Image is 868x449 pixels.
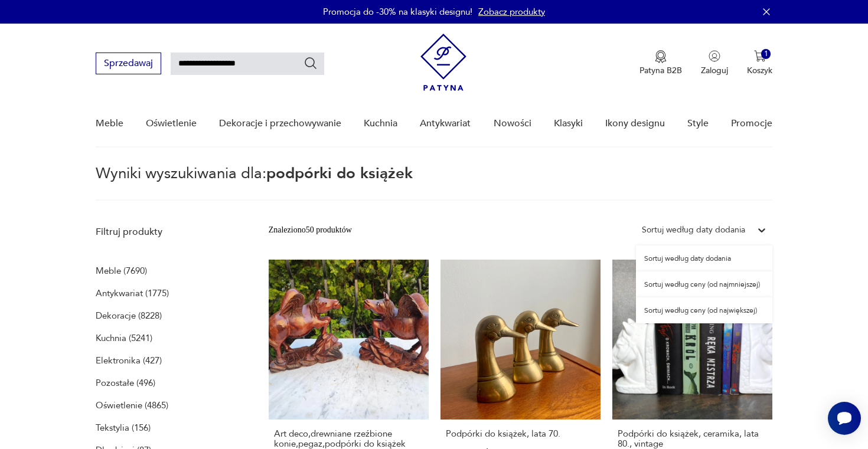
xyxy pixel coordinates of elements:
a: Dekoracje (8228) [96,307,162,324]
a: Ikona medaluPatyna B2B [639,50,682,76]
a: Oświetlenie (4865) [96,397,168,414]
a: Pozostałe (496) [96,375,155,391]
a: Meble (7690) [96,263,147,279]
button: 1Koszyk [747,50,772,76]
button: Sprzedawaj [96,53,161,74]
a: Oświetlenie [146,101,197,146]
a: Kuchnia (5241) [96,330,152,346]
a: Promocje [731,101,772,146]
p: Promocja do -30% na klasyki designu! [323,6,472,18]
a: Kuchnia [364,101,397,146]
a: Antykwariat (1775) [96,285,169,301]
iframe: Smartsupp widget button [828,402,861,435]
a: Zobacz produkty [478,6,545,18]
p: Patyna B2B [639,65,682,76]
img: Ikonka użytkownika [709,50,720,62]
div: 1 [761,49,771,59]
p: Wyniki wyszukiwania dla: [96,166,773,201]
a: Dekoracje i przechowywanie [219,101,341,146]
h3: Podpórki do książek, ceramika, lata 80., vintage [618,429,767,449]
a: Tekstylia (156) [96,419,151,436]
a: Meble [96,101,123,146]
button: Patyna B2B [639,50,682,76]
a: Antykwariat [420,101,471,146]
div: Sortuj według ceny (od najmniejszej) [636,271,772,297]
div: Sortuj według daty dodania [636,245,772,271]
button: Szukaj [304,56,318,70]
img: Patyna - sklep z meblami i dekoracjami vintage [420,34,466,91]
div: Znaleziono 50 produktów [269,224,352,237]
h3: Art deco,drewniane rzeźbione konie,pegaz,podpórki do książek [274,429,423,449]
h3: Podpórki do książek, lata 70. [446,429,595,439]
img: Ikona medalu [655,50,667,63]
span: podpórki do książek [266,163,413,184]
p: Koszyk [747,65,772,76]
a: Elektronika (427) [96,352,162,369]
a: Klasyki [554,101,583,146]
a: Style [687,101,709,146]
a: Ikony designu [605,101,665,146]
p: Filtruj produkty [96,225,240,238]
p: Zaloguj [701,65,728,76]
div: Sortuj według ceny (od największej) [636,297,772,323]
div: Sortuj według daty dodania [642,224,745,237]
button: Zaloguj [701,50,728,76]
a: Nowości [494,101,531,146]
img: Ikona koszyka [754,50,766,62]
a: Sprzedawaj [96,60,161,68]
